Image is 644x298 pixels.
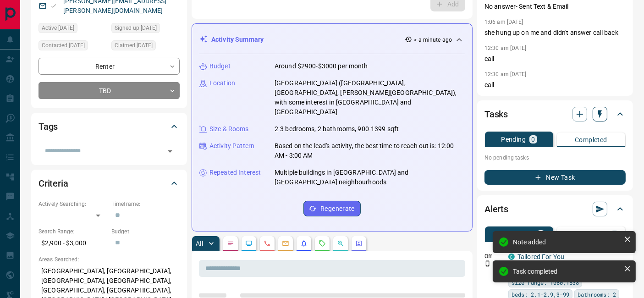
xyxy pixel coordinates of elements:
[355,240,363,247] svg: Agent Actions
[275,141,465,160] p: Based on the lead's activity, the best time to reach out is: 12:00 AM - 3:00 AM
[227,240,234,247] svg: Notes
[484,107,508,121] h2: Tasks
[275,61,368,71] p: Around $2900-$3000 per month
[484,151,626,165] p: No pending tasks
[39,119,58,134] h2: Tags
[513,238,620,246] div: Note added
[484,202,508,216] h2: Alerts
[414,36,452,44] p: < a minute ago
[484,170,626,185] button: New Task
[575,137,607,143] p: Completed
[196,240,203,247] p: All
[484,103,626,125] div: Tasks
[484,45,527,51] p: 12:30 am [DATE]
[39,172,180,194] div: Criteria
[531,136,535,143] p: 0
[115,23,157,33] span: Signed up [DATE]
[501,136,526,143] p: Pending
[39,227,107,236] p: Search Range:
[39,236,107,251] p: $2,900 - $3,000
[484,19,523,25] p: 1:06 am [DATE]
[199,31,465,48] div: Activity Summary< a minute ago
[50,3,57,9] svg: Email Valid
[209,124,249,134] p: Size & Rooms
[513,268,620,275] div: Task completed
[337,240,344,247] svg: Opportunities
[275,78,465,117] p: [GEOGRAPHIC_DATA] ([GEOGRAPHIC_DATA], [GEOGRAPHIC_DATA], [PERSON_NAME][GEOGRAPHIC_DATA]), with so...
[39,23,107,36] div: Sun Oct 12 2025
[39,200,107,208] p: Actively Searching:
[39,116,180,138] div: Tags
[39,58,180,75] div: Renter
[484,2,626,11] p: No answer- Sent Text & Email
[209,168,261,177] p: Repeated Interest
[264,240,271,247] svg: Calls
[484,252,503,260] p: Off
[300,240,308,247] svg: Listing Alerts
[282,240,289,247] svg: Emails
[42,23,74,33] span: Active [DATE]
[111,40,180,53] div: Thu Sep 25 2025
[209,141,254,151] p: Activity Pattern
[303,201,361,216] button: Regenerate
[484,71,527,77] p: 12:30 am [DATE]
[164,145,176,158] button: Open
[484,80,626,90] p: call
[39,82,180,99] div: TBD
[275,124,399,134] p: 2-3 bedrooms, 2 bathrooms, 900-1399 sqft
[484,54,626,64] p: call
[275,168,465,187] p: Multiple buildings in [GEOGRAPHIC_DATA] and [GEOGRAPHIC_DATA] neighbourhoods
[111,200,180,208] p: Timeframe:
[211,35,264,44] p: Activity Summary
[42,41,85,50] span: Contacted [DATE]
[111,23,180,36] div: Wed Sep 24 2025
[39,40,107,53] div: Mon Oct 13 2025
[484,28,626,38] p: she hung up on me and didn't answer call back
[111,227,180,236] p: Budget:
[39,255,180,264] p: Areas Searched:
[39,176,68,191] h2: Criteria
[484,198,626,220] div: Alerts
[319,240,326,247] svg: Requests
[484,260,491,267] svg: Push Notification Only
[209,61,231,71] p: Budget
[245,240,253,247] svg: Lead Browsing Activity
[115,41,153,50] span: Claimed [DATE]
[209,78,235,88] p: Location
